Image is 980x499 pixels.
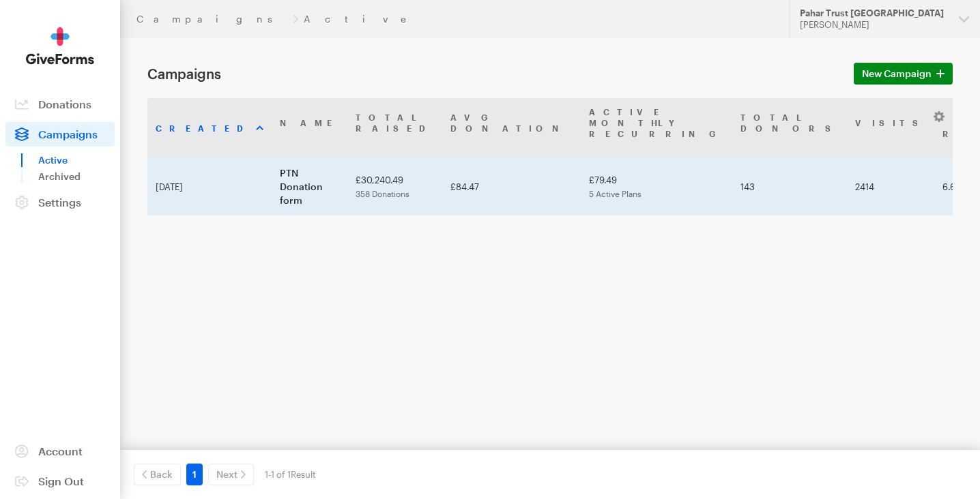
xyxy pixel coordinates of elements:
[356,189,409,198] span: 358 Donations
[589,189,642,198] span: 5 Active Plans
[5,190,115,215] a: Settings
[581,158,732,215] td: £79.49
[862,65,932,82] span: New Campaign
[272,158,347,215] td: PTN Donation form
[847,98,934,158] th: Visits: activate to sort column ascending
[136,14,287,25] a: Campaigns
[800,7,948,19] div: Pahar Trust [GEOGRAPHIC_DATA]
[854,63,953,85] a: New Campaign
[272,98,347,158] th: Name: activate to sort column ascending
[5,92,115,117] a: Donations
[147,98,272,158] th: Created: activate to sort column ascending
[347,158,442,215] td: £30,240.49
[442,158,581,215] td: £84.47
[38,444,83,457] span: Account
[732,158,847,215] td: 143
[347,98,442,158] th: TotalRaised: activate to sort column ascending
[147,158,272,215] td: [DATE]
[38,97,91,110] span: Donations
[38,196,81,209] span: Settings
[581,98,732,158] th: Active MonthlyRecurring: activate to sort column ascending
[38,127,98,140] span: Campaigns
[800,19,948,31] div: [PERSON_NAME]
[26,27,94,65] img: GiveForms
[147,65,837,82] h1: Campaigns
[5,439,115,464] a: Account
[442,98,581,158] th: AvgDonation: activate to sort column ascending
[38,152,115,168] a: Active
[5,122,115,147] a: Campaigns
[38,168,115,185] a: Archived
[847,158,934,215] td: 2414
[732,98,847,158] th: TotalDonors: activate to sort column ascending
